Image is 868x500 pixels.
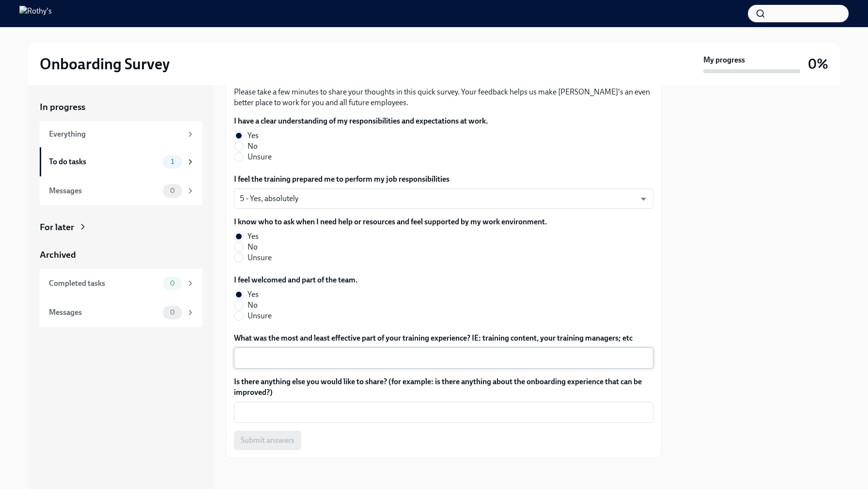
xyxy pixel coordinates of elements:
a: Completed tasks0 [40,269,202,298]
span: Unsure [248,311,272,321]
span: No [248,300,258,311]
label: I feel the training prepared me to perform my job responsibilities [234,174,653,185]
div: To do tasks [49,156,159,167]
div: Everything [49,129,182,140]
a: Messages0 [40,176,202,205]
div: 5 - Yes, absolutely [234,188,653,209]
label: What was the most and least effective part of your training experience? IE: training content, you... [234,333,653,344]
label: I know who to ask when I need help or resources and feel supported by my work environment. [234,217,547,227]
span: No [248,242,258,252]
label: Is there anything else you would like to share? (for example: is there anything about the onboard... [234,376,653,398]
a: Messages0 [40,298,202,327]
span: 0 [164,187,181,194]
label: I feel welcomed and part of the team. [234,275,358,285]
span: 1 [165,158,180,165]
span: Yes [248,130,259,141]
a: To do tasks1 [40,147,202,176]
span: No [248,141,258,152]
img: Rothy's [19,6,52,21]
span: 0 [164,309,181,316]
span: Yes [248,231,259,242]
a: Archived [40,249,202,261]
a: For later [40,221,202,234]
span: 0 [164,280,181,287]
strong: My progress [703,55,745,65]
h3: 0% [808,55,828,73]
span: Yes [248,289,259,300]
div: Messages [49,186,159,196]
span: Unsure [248,152,272,162]
label: I have a clear understanding of my responsibilities and expectations at work. [234,116,488,126]
p: Please take a few minutes to share your thoughts in this quick survey. Your feedback helps us mak... [234,87,653,108]
div: Completed tasks [49,278,159,289]
a: In progress [40,101,202,113]
div: For later [40,221,74,234]
div: Messages [49,307,159,318]
h2: Onboarding Survey [40,54,170,74]
span: Unsure [248,252,272,263]
a: Everything [40,121,202,147]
